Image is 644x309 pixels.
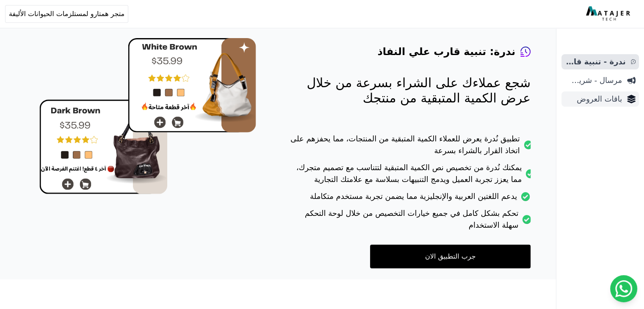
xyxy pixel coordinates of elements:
span: مرسال - شريط دعاية [565,74,622,86]
span: متجر همتارو لمستلزمات الحيوانات الأليفة [9,9,124,19]
img: MatajerTech Logo [586,6,632,22]
li: يدعم اللغتين العربية والإنجليزية مما يضمن تجربة مستخدم متكاملة [290,190,531,207]
li: تطبيق نُدرة يعرض للعملاء الكمية المتبقية من المنتجات، مما يحفزهم على اتخاذ القرار بالشراء بسرعة [290,133,531,162]
a: جرب التطبيق الان [370,245,531,268]
p: شجع عملاءك على الشراء بسرعة من خلال عرض الكمية المتبقية من منتجك [290,75,531,106]
img: hero [39,38,256,194]
button: متجر همتارو لمستلزمات الحيوانات الأليفة [5,5,128,23]
h4: ندرة: تنبية قارب علي النفاذ [377,45,515,58]
span: باقات العروض [565,93,622,105]
li: تحكم بشكل كامل في جميع خيارات التخصيص من خلال لوحة التحكم سهلة الاستخدام [290,207,531,236]
li: يمكنك نُدرة من تخصيص نص الكمية المتبقية لتتناسب مع تصميم متجرك، مما يعزز تجربة العميل ويدمج التنب... [290,162,531,190]
span: ندرة - تنبية قارب علي النفاذ [565,56,626,68]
